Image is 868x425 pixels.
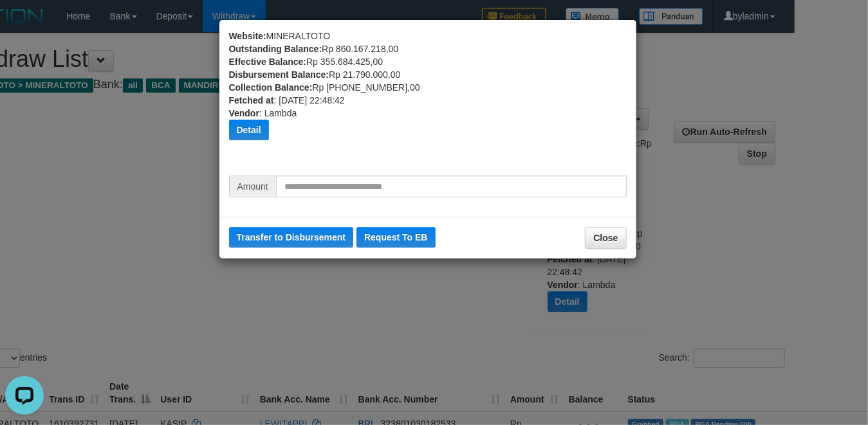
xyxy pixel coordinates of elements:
[229,82,313,93] b: Collection Balance:
[229,44,322,54] b: Outstanding Balance:
[229,227,354,248] button: Transfer to Disbursement
[229,57,307,67] b: Effective Balance:
[5,5,44,44] button: Open LiveChat chat widget
[585,227,626,249] button: Close
[356,227,436,248] button: Request To EB
[229,108,259,118] b: Vendor
[229,31,266,41] b: Website:
[229,30,627,176] div: MINERALTOTO Rp 860.167.218,00 Rp 355.684.425,00 Rp 21.790.000,00 Rp [PHONE_NUMBER],00 : [DATE] 22...
[229,120,269,140] button: Detail
[229,95,274,105] b: Fetched at
[229,69,329,80] b: Disbursement Balance:
[229,176,276,197] span: Amount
